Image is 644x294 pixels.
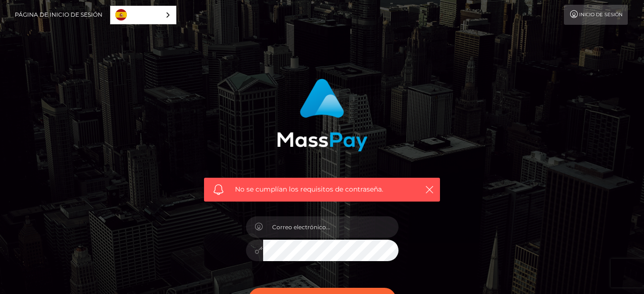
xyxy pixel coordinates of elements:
[263,216,399,238] input: Correo electrónico...
[564,5,628,25] a: Inicio de sesión
[111,6,176,24] a: Español
[110,6,176,24] aside: Language selected: Español
[15,5,102,25] a: Página de inicio de sesión
[277,79,368,152] img: MassPay Login
[110,6,176,24] div: Language
[235,184,409,194] span: No se cumplían los requisitos de contraseña.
